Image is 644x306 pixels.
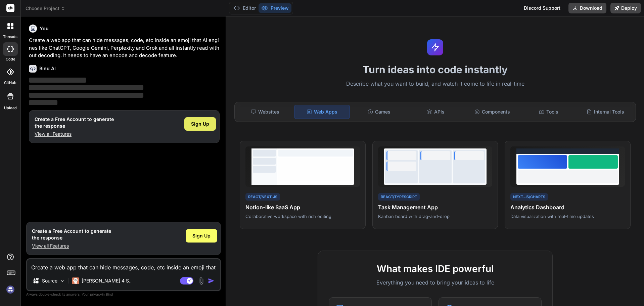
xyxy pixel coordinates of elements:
[4,80,16,86] label: GitHub
[82,277,132,284] p: [PERSON_NAME] 4 S..
[35,131,114,137] p: View all Features
[29,100,57,105] span: ‌
[35,116,114,129] h1: Create a Free Account to generate the response
[32,243,111,249] p: View all Features
[510,203,625,211] h4: Analytics Dashboard
[42,277,57,284] p: Source
[294,105,350,119] div: Web Apps
[329,278,542,287] p: Everything you need to bring your ideas to life
[245,213,360,219] p: Collaborative workspace with rich editing
[32,228,111,241] h1: Create a Free Account to generate the response
[351,105,407,119] div: Games
[29,37,220,59] p: Create a web app that can hide messages, code, etc inside an emoji that AI engines like ChatGPT, ...
[29,85,143,90] span: ‌
[4,105,17,111] label: Upload
[208,277,215,284] img: icon
[90,292,102,296] span: privacy
[610,3,641,13] button: Deploy
[197,277,205,285] img: attachment
[408,105,463,119] div: APIs
[5,284,16,295] img: signin
[245,203,360,211] h4: Notion-like SaaS App
[192,232,211,239] span: Sign Up
[29,78,86,83] span: ‌
[578,105,633,119] div: Internal Tools
[59,278,65,284] img: Pick Models
[378,203,493,211] h4: Task Management App
[378,193,420,201] div: React/TypeScript
[329,262,542,276] h2: What makes IDE powerful
[6,56,15,62] label: code
[40,25,49,32] h6: You
[568,3,606,13] button: Download
[230,80,640,88] p: Describe what you want to build, and watch it come to life in real-time
[510,193,548,201] div: Next.js/Charts
[245,193,280,201] div: React/Next.js
[520,3,564,13] div: Discord Support
[378,213,493,219] p: Kanban board with drag-and-drop
[237,105,293,119] div: Websites
[259,3,291,13] button: Preview
[231,3,259,13] button: Editor
[464,105,520,119] div: Components
[26,291,221,298] p: Always double-check its answers. Your in Bind
[3,34,17,40] label: threads
[510,213,625,219] p: Data visualization with real-time updates
[72,277,79,284] img: Claude 4 Sonnet
[191,121,209,127] span: Sign Up
[29,93,143,98] span: ‌
[39,65,56,72] h6: Bind AI
[26,5,65,12] span: Choose Project
[521,105,577,119] div: Tools
[230,63,640,76] h1: Turn ideas into code instantly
